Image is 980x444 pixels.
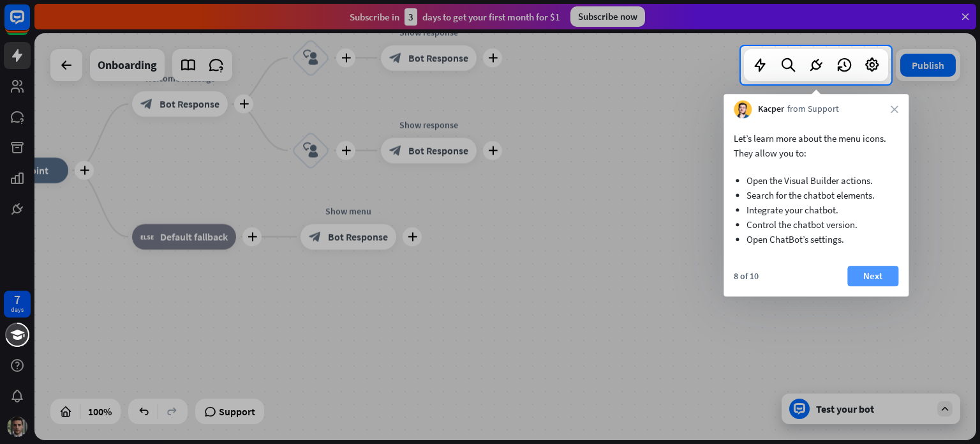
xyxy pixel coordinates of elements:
[891,105,898,113] i: close
[746,188,886,203] li: Search for the chatbot elements.
[746,232,886,247] li: Open ChatBot’s settings.
[10,5,48,43] button: Open LiveChat chat widget
[746,203,886,217] li: Integrate your chatbot.
[787,103,839,116] span: from Support
[758,103,784,116] span: Kacper
[734,131,898,160] p: Let’s learn more about the menu icons. They allow you to:
[847,266,898,286] button: Next
[746,217,886,232] li: Control the chatbot version.
[734,270,759,282] div: 8 of 10
[746,173,886,188] li: Open the Visual Builder actions.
